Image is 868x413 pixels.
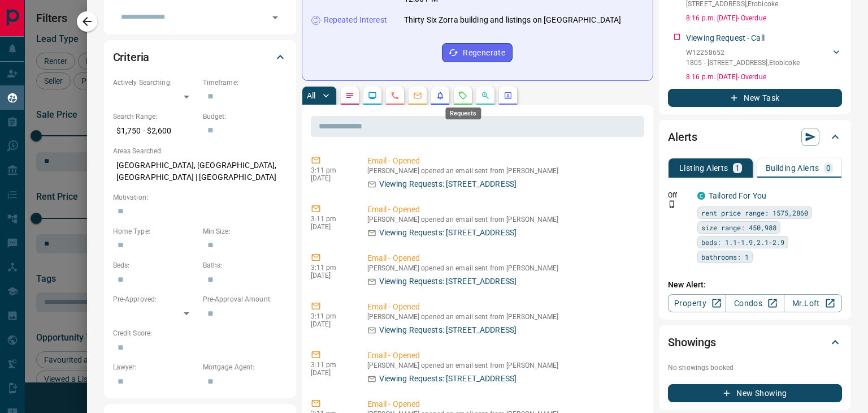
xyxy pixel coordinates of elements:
p: Building Alerts [766,164,819,172]
a: Property [668,294,726,312]
div: W122586521805 - [STREET_ADDRESS],Etobicoke [686,45,842,70]
p: Baths: [203,260,287,270]
p: Email - Opened [367,252,640,264]
p: 8:16 p.m. [DATE] - Overdue [686,13,842,23]
svg: Notes [345,91,354,100]
p: Viewing Requests: [STREET_ADDRESS] [379,276,517,287]
p: [PERSON_NAME] opened an email sent from [PERSON_NAME] [367,264,640,272]
p: Viewing Request - Call [686,32,765,44]
svg: Push Notification Only [668,200,676,208]
svg: Lead Browsing Activity [368,91,377,100]
div: Requests [445,107,481,119]
p: [PERSON_NAME] opened an email sent from [PERSON_NAME] [367,362,640,369]
p: Beds: [113,260,197,270]
p: [GEOGRAPHIC_DATA], [GEOGRAPHIC_DATA], [GEOGRAPHIC_DATA] | [GEOGRAPHIC_DATA] [113,156,287,187]
p: Email - Opened [367,204,640,216]
p: Budget: [203,111,287,122]
p: Email - Opened [367,398,640,410]
p: New Alert: [668,279,842,291]
a: Mr.Loft [784,294,842,312]
p: Search Range: [113,111,197,122]
p: [PERSON_NAME] opened an email sent from [PERSON_NAME] [367,167,640,175]
div: Showings [668,329,842,356]
p: 3:11 pm [311,215,350,223]
p: Min Size: [203,226,287,236]
p: [PERSON_NAME] opened an email sent from [PERSON_NAME] [367,313,640,321]
p: Timeframe: [203,78,287,88]
p: $1,750 - $2,600 [113,122,197,140]
span: rent price range: 1575,2860 [701,207,808,218]
p: Listing Alerts [679,164,728,172]
div: Criteria [113,44,287,71]
p: Motivation: [113,192,287,203]
p: Areas Searched: [113,146,287,156]
p: 1 [735,164,740,172]
svg: Agent Actions [504,91,513,100]
p: Viewing Requests: [STREET_ADDRESS] [379,227,517,239]
p: 3:11 pm [311,264,350,272]
p: Off [668,190,691,200]
p: Viewing Requests: [STREET_ADDRESS] [379,178,517,190]
div: Alerts [668,123,842,150]
p: Viewing Requests: [STREET_ADDRESS] [379,373,517,385]
p: Credit Score: [113,328,287,338]
p: [DATE] [311,174,350,182]
p: 1805 - [STREET_ADDRESS] , Etobicoke [686,58,800,68]
p: Thirty Six Zorra building and listings on [GEOGRAPHIC_DATA] [404,14,622,26]
button: New Showing [668,384,842,402]
svg: Opportunities [481,91,490,100]
p: Lawyer: [113,362,197,372]
p: Pre-Approved: [113,294,197,304]
p: Email - Opened [367,350,640,362]
span: size range: 450,988 [701,222,776,233]
p: Home Type: [113,226,197,236]
button: Open [267,10,283,25]
span: bathrooms: 1 [701,251,749,263]
svg: Calls [390,91,400,100]
p: [DATE] [311,320,350,328]
p: Email - Opened [367,301,640,313]
p: Viewing Requests: [STREET_ADDRESS] [379,324,517,336]
p: [DATE] [311,223,350,231]
p: Actively Searching: [113,78,197,88]
svg: Listing Alerts [436,91,445,100]
span: beds: 1.1-1.9,2.1-2.9 [701,236,784,248]
p: Pre-Approval Amount: [203,294,287,304]
p: 3:11 pm [311,361,350,369]
p: No showings booked [668,363,842,373]
svg: Emails [413,91,422,100]
p: Repeated Interest [324,14,387,26]
button: Regenerate [442,43,513,62]
h2: Alerts [668,128,697,146]
p: [PERSON_NAME] opened an email sent from [PERSON_NAME] [367,216,640,223]
p: W12258652 [686,48,800,58]
button: New Task [668,89,842,107]
a: Tailored For You [709,191,766,200]
svg: Requests [458,91,467,100]
h2: Showings [668,333,716,351]
p: [DATE] [311,272,350,279]
p: Mortgage Agent: [203,362,287,372]
h2: Criteria [113,48,150,66]
p: [DATE] [311,369,350,377]
p: 0 [826,164,831,172]
p: 3:11 pm [311,312,350,320]
p: 8:16 p.m. [DATE] - Overdue [686,72,842,82]
p: All [307,92,316,100]
p: Email - Opened [367,155,640,167]
a: Condos [726,294,784,312]
p: 3:11 pm [311,166,350,174]
div: condos.ca [697,192,705,200]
